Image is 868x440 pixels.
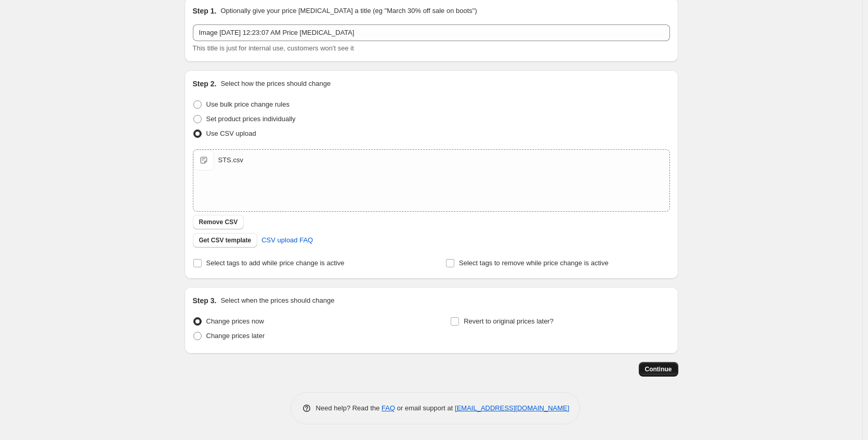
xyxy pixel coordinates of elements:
input: 30% off holiday sale [193,24,670,41]
span: Use CSV upload [206,130,256,137]
span: Continue [645,365,672,373]
span: or email support at [395,404,455,412]
h2: Step 1. [193,6,217,16]
button: Continue [639,362,678,377]
span: Set product prices individually [206,115,296,123]
span: Remove CSV [199,218,238,226]
button: Get CSV template [193,233,258,248]
h2: Step 3. [193,295,217,306]
span: Revert to original prices later? [464,317,554,325]
span: Use bulk price change rules [206,100,290,108]
span: CSV upload FAQ [261,235,313,245]
a: CSV upload FAQ [255,232,319,249]
span: Change prices later [206,332,265,340]
p: Select how the prices should change [220,79,331,89]
span: Change prices now [206,317,264,325]
div: STS.csv [218,155,243,165]
button: Remove CSV [193,215,244,229]
h2: Step 2. [193,79,217,89]
p: Optionally give your price [MEDICAL_DATA] a title (eg "March 30% off sale on boots") [220,6,477,16]
a: [EMAIL_ADDRESS][DOMAIN_NAME] [455,404,569,412]
span: Need help? Read the [316,404,382,412]
a: FAQ [382,404,395,412]
p: Select when the prices should change [220,295,334,306]
span: Get CSV template [199,236,252,244]
span: This title is just for internal use, customers won't see it [193,44,354,52]
span: Select tags to remove while price change is active [459,259,609,267]
span: Select tags to add while price change is active [206,259,345,267]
